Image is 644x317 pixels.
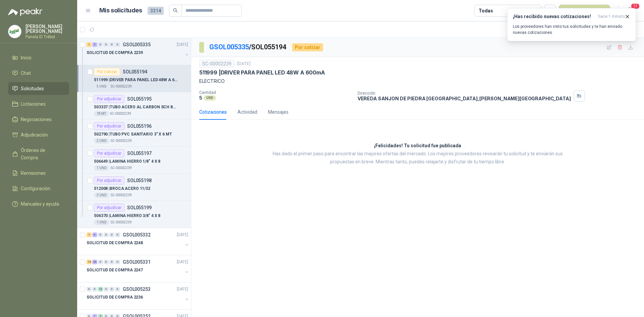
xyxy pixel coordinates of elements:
p: SOLICITUD DE COMPRA 2247 [87,267,143,273]
a: Negociaciones [8,113,69,126]
div: Mensajes [268,108,288,116]
span: search [173,8,178,13]
a: Por adjudicarSOL055196502790 |TUBO PVC SANITARIO 3" X 6 MT2 UNDSC-00002239 [77,119,191,147]
div: 0 [109,287,114,292]
div: 1 [87,42,92,47]
div: UND [204,95,216,101]
a: Manuales y ayuda [8,198,69,210]
div: 0 [104,260,109,264]
p: Cantidad [199,90,352,95]
p: [DATE] [177,259,188,265]
p: [DATE] [177,286,188,293]
a: 18 36 0 0 0 0 GSOL005331[DATE] SOLICITUD DE COMPRA 2247 [87,258,190,279]
p: [PERSON_NAME] [PERSON_NAME] [25,24,69,34]
div: Por adjudicar [94,176,124,184]
p: SC-00002239 [111,138,132,144]
p: SC-00002239 [110,111,131,116]
a: Chat [8,67,69,80]
div: 10 [98,287,103,292]
p: 511999 | DRIVER PARA PANEL LED 48W A 600mA [199,69,325,76]
h3: ¡Has recibido nuevas cotizaciones! [513,14,595,19]
p: GSOL005253 [123,287,151,292]
p: SOL055194 [123,69,147,74]
div: Actividad [237,108,257,116]
a: Por adjudicarSOL055199506370 |LAMINA HIERRO 3/8" 4 X 81 UNDSC-00002239 [77,201,191,228]
div: Por adjudicar [94,149,124,157]
p: SC-00002239 [111,165,132,171]
p: VEREDA SANJON DE PIEDRA [GEOGRAPHIC_DATA] , [PERSON_NAME][GEOGRAPHIC_DATA] [358,96,571,101]
p: 506649 | LAMINA HIERRO 1/8" 4 X 8 [94,158,160,165]
p: SOLICITUD DE COMPRA 2236 [87,294,143,301]
button: ¡Has recibido nuevas cotizaciones!hace 1 minuto Los proveedores han visto tus solicitudes y te ha... [507,8,636,41]
span: Inicio [21,54,32,61]
div: Por cotizar [94,68,120,76]
p: SOLICITUD DE COMPRA 2239 [87,50,143,56]
button: Nueva solicitud [559,5,610,17]
div: 5 UND [94,84,109,89]
div: 1 UND [94,220,109,225]
p: SC-00002239 [111,84,132,89]
p: 5 [199,95,202,101]
span: Configuración [21,185,50,192]
h3: ¡Felicidades! Tu solicitud fue publicada [374,142,461,150]
div: Por adjudicar [94,95,124,103]
p: Has dado el primer paso para encontrar las mejores ofertas del mercado. Los mejores proveedores r... [263,150,572,166]
p: SOL055197 [127,151,152,156]
div: 0 [115,42,120,47]
div: 5 [92,42,97,47]
a: 1 5 0 0 0 0 GSOL005335[DATE] SOLICITUD DE COMPRA 2239 [87,41,190,62]
h1: Mis solicitudes [99,6,142,15]
a: Inicio [8,51,69,64]
p: 502790 | TUBO PVC SANITARIO 3" X 6 MT [94,131,172,138]
div: Por adjudicar [94,122,124,130]
div: SC-00002239 [199,60,234,68]
a: Por cotizarSOL055194511999 |DRIVER PARA PANEL LED 48W A 600mA5 UNDSC-00002239 [77,65,191,92]
a: 0 0 10 0 0 0 GSOL005253[DATE] SOLICITUD DE COMPRA 2236 [87,285,190,307]
span: 3314 [148,7,164,15]
span: Chat [21,69,31,77]
p: [DATE] [237,61,251,67]
p: SOL055198 [127,178,152,183]
span: Manuales y ayuda [21,200,59,208]
div: 0 [98,260,103,264]
a: Solicitudes [8,82,69,95]
p: SOL055199 [127,205,152,210]
span: 17 [631,3,640,9]
p: Los proveedores han visto tus solicitudes y te han enviado nuevas cotizaciones. [513,23,630,36]
p: / SOL055194 [209,42,287,52]
div: 0 [115,260,120,264]
div: Cotizaciones [199,108,227,116]
a: Órdenes de Compra [8,144,69,164]
p: SC-00002239 [111,193,132,198]
a: Por adjudicarSOL055195503337 |TUBO ACERO AL CARBON SCH 80 2"18 MTSC-00002239 [77,92,191,119]
div: 0 [87,287,92,292]
div: Todas [479,7,493,14]
p: 512008 | BROCA ACERO 11/32 [94,186,150,192]
p: Panela El Trébol [25,35,69,39]
div: 2 UND [94,138,109,144]
p: ELECTRICO [199,77,636,85]
p: 511999 | DRIVER PARA PANEL LED 48W A 600mA [94,77,177,83]
span: Órdenes de Compra [21,147,63,161]
div: 0 [109,42,114,47]
a: Licitaciones [8,98,69,110]
img: Company Logo [8,25,21,38]
a: 1 6 0 0 0 0 GSOL005332[DATE] SOLICITUD DE COMPRA 2248 [87,231,190,252]
p: SC-00002239 [111,220,132,225]
div: 6 [92,232,97,237]
span: Licitaciones [21,100,46,108]
div: 0 [109,260,114,264]
span: Solicitudes [21,85,44,92]
div: 0 [98,232,103,237]
div: 18 MT [94,111,109,116]
p: GSOL005332 [123,232,151,237]
div: 3 UND [94,193,109,198]
p: [DATE] [177,232,188,238]
a: GSOL005335 [209,43,249,51]
p: SOL055195 [127,97,152,101]
div: 0 [115,232,120,237]
span: Remisiones [21,169,46,177]
span: hace 1 minuto [598,14,625,19]
a: Adjudicación [8,128,69,141]
div: 18 [87,260,92,264]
